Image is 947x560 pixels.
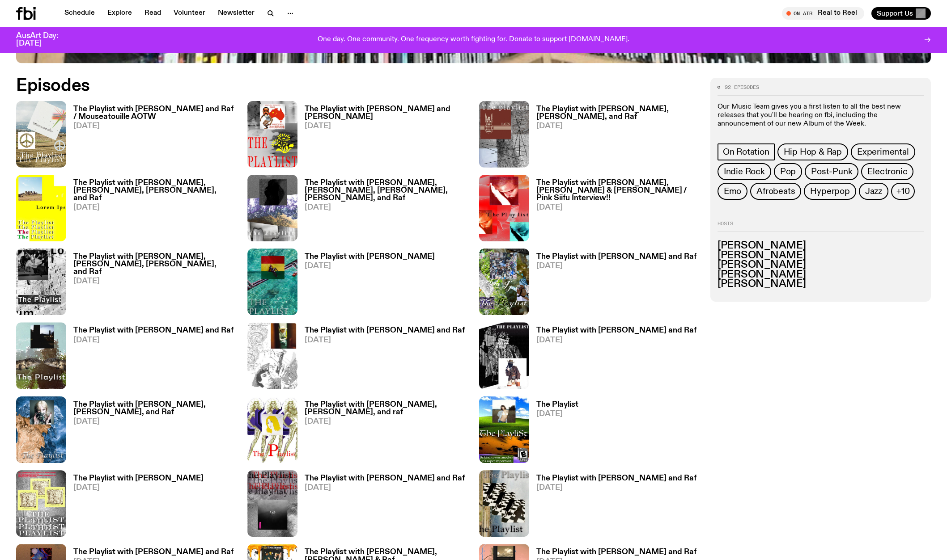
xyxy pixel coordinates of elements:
a: The Playlist with [PERSON_NAME][DATE] [66,475,204,537]
a: The Playlist with [PERSON_NAME], [PERSON_NAME] & [PERSON_NAME] / Pink Siifu Interview!![DATE] [529,179,700,241]
span: [DATE] [536,337,696,344]
h3: The Playlist with [PERSON_NAME], [PERSON_NAME], and Raf [536,105,700,121]
h3: The Playlist with [PERSON_NAME] and Raf [73,548,234,556]
span: Post-Punk [811,167,852,177]
a: On Rotation [718,143,775,160]
a: Experimental [851,143,915,160]
h3: The Playlist with [PERSON_NAME], [PERSON_NAME], and Raf [73,401,237,416]
h2: Hosts [718,221,924,232]
h3: The Playlist [536,401,578,408]
a: Post-Punk [805,163,858,180]
h3: The Playlist with [PERSON_NAME] and Raf [536,475,696,482]
span: +10 [896,186,909,196]
span: [DATE] [73,122,237,130]
a: The Playlist with [PERSON_NAME][DATE] [297,253,435,315]
a: The Playlist with [PERSON_NAME] and Raf[DATE] [529,475,696,537]
span: [DATE] [305,262,435,270]
h3: The Playlist with [PERSON_NAME] and Raf [73,327,234,334]
a: Hyperpop [804,183,856,200]
a: Schedule [59,7,100,20]
span: [DATE] [536,484,696,492]
button: On AirReal to Reel [782,7,864,20]
a: Indie Rock [718,163,771,180]
span: [DATE] [305,418,468,425]
span: [DATE] [73,337,234,344]
h3: The Playlist with [PERSON_NAME] [73,475,204,482]
a: Explore [102,7,137,20]
a: Electronic [861,163,913,180]
button: Support Us [871,7,931,20]
span: [DATE] [305,484,465,492]
h3: [PERSON_NAME] [718,241,924,251]
a: The Playlist with [PERSON_NAME] and Raf[DATE] [529,327,696,389]
a: Newsletter [212,7,260,20]
span: Support Us [877,9,913,17]
span: [DATE] [73,278,237,285]
span: 92 episodes [725,85,759,90]
h3: The Playlist with [PERSON_NAME], [PERSON_NAME], [PERSON_NAME], and Raf [73,179,237,202]
a: Emo [718,183,747,200]
span: On Rotation [723,147,769,157]
a: Afrobeats [750,183,801,200]
h3: The Playlist with [PERSON_NAME] and Raf / Mouseatouille AOTW [73,105,237,121]
img: The poster for this episode of The Playlist. It features the album artwork for Amaarae's BLACK ST... [247,248,297,315]
span: [DATE] [536,262,696,270]
span: Jazz [865,186,882,196]
a: Volunteer [168,7,211,20]
span: Indie Rock [724,167,765,177]
button: +10 [891,183,915,200]
span: Afrobeats [756,186,795,196]
h3: The Playlist with [PERSON_NAME] and Raf [536,253,696,261]
span: [DATE] [536,122,700,130]
span: [DATE] [305,122,468,130]
p: Our Music Team gives you a first listen to all the best new releases that you'll be hearing on fb... [718,103,924,129]
h3: [PERSON_NAME] [718,270,924,280]
h3: The Playlist with [PERSON_NAME] and Raf [536,327,696,334]
a: The Playlist with [PERSON_NAME] and Raf[DATE] [529,253,696,315]
a: The Playlist with [PERSON_NAME], [PERSON_NAME], and raf[DATE] [297,401,468,463]
span: [DATE] [536,410,578,418]
a: Jazz [859,183,888,200]
span: Electronic [867,167,907,177]
p: One day. One community. One frequency worth fighting for. Donate to support [DOMAIN_NAME]. [318,36,629,44]
a: The Playlist with [PERSON_NAME], [PERSON_NAME], and Raf[DATE] [529,105,700,168]
span: Pop [780,167,796,177]
a: The Playlist with [PERSON_NAME] and Raf[DATE] [66,327,234,389]
a: The Playlist with [PERSON_NAME], [PERSON_NAME], [PERSON_NAME], and Raf[DATE] [66,253,237,315]
h3: The Playlist with [PERSON_NAME], [PERSON_NAME], and raf [305,401,468,416]
h3: The Playlist with [PERSON_NAME] and Raf [536,548,696,556]
a: Pop [774,163,802,180]
h3: The Playlist with [PERSON_NAME], [PERSON_NAME] & [PERSON_NAME] / Pink Siifu Interview!! [536,179,700,202]
span: [DATE] [536,204,700,211]
h3: [PERSON_NAME] [718,279,924,289]
img: The cover image for this episode of The Playlist, featuring the title of the show as well as the ... [479,175,529,241]
span: [DATE] [305,337,465,344]
span: Hip Hop & Rap [784,147,842,157]
a: The Playlist with [PERSON_NAME] and Raf[DATE] [297,475,465,537]
h3: The Playlist with [PERSON_NAME] and [PERSON_NAME] [305,105,468,121]
h3: The Playlist with [PERSON_NAME] and Raf [305,327,465,334]
a: The Playlist with [PERSON_NAME], [PERSON_NAME], [PERSON_NAME], and Raf[DATE] [66,179,237,241]
span: [DATE] [73,484,204,492]
h3: AusArt Day: [DATE] [16,32,73,47]
h2: Episodes [16,78,622,94]
span: [DATE] [73,418,237,425]
a: The Playlist with [PERSON_NAME], [PERSON_NAME], and Raf[DATE] [66,401,237,463]
span: Experimental [857,147,909,157]
a: The Playlist with [PERSON_NAME] and Raf / Mouseatouille AOTW[DATE] [66,105,237,168]
a: The Playlist with [PERSON_NAME] and [PERSON_NAME][DATE] [297,105,468,168]
h3: The Playlist with [PERSON_NAME], [PERSON_NAME], [PERSON_NAME], and Raf [73,253,237,276]
span: Emo [724,186,741,196]
h3: The Playlist with [PERSON_NAME] [305,253,435,261]
a: The Playlist[DATE] [529,401,578,463]
h3: [PERSON_NAME] [718,251,924,261]
a: The Playlist with [PERSON_NAME] and Raf[DATE] [297,327,465,389]
a: The Playlist with [PERSON_NAME], [PERSON_NAME], [PERSON_NAME], [PERSON_NAME], and Raf[DATE] [297,179,468,241]
h3: [PERSON_NAME] [718,260,924,270]
span: [DATE] [73,204,237,211]
a: Read [139,7,166,20]
h3: The Playlist with [PERSON_NAME], [PERSON_NAME], [PERSON_NAME], [PERSON_NAME], and Raf [305,179,468,202]
h3: The Playlist with [PERSON_NAME] and Raf [305,475,465,482]
span: [DATE] [305,204,468,211]
a: Hip Hop & Rap [777,143,848,160]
